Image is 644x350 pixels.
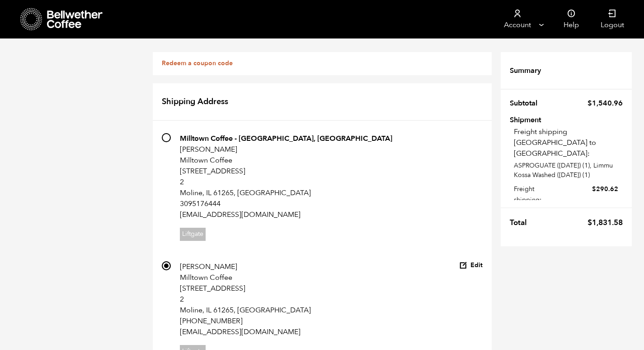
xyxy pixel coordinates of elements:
[180,283,311,294] p: [STREET_ADDRESS]
[180,316,311,326] p: [PHONE_NUMBER]
[180,305,311,316] p: Moline, IL 61265, [GEOGRAPHIC_DATA]
[588,217,592,228] span: $
[180,155,392,166] p: Milltown Coffee
[180,177,392,187] p: 2
[510,61,546,80] th: Summary
[459,261,483,270] button: Edit
[514,161,623,180] p: ASPROGUATE ([DATE]) (1), Limmu Kossa Washed ([DATE]) (1)
[588,98,623,108] bdi: 1,540.96
[180,294,311,305] p: 2
[592,185,596,193] span: $
[592,185,618,193] bdi: 290.62
[180,166,392,177] p: [STREET_ADDRESS]
[180,209,392,220] p: [EMAIL_ADDRESS][DOMAIN_NAME]
[180,272,311,283] p: Milltown Coffee
[514,183,618,206] label: Freight shipping:
[180,198,392,209] p: 3095176444
[180,261,311,272] p: [PERSON_NAME]
[180,134,392,144] strong: Milltown Coffee - [GEOGRAPHIC_DATA], [GEOGRAPHIC_DATA]
[180,187,392,198] p: Moline, IL 61265, [GEOGRAPHIC_DATA]
[162,59,233,67] a: Redeem a coupon code
[588,217,623,228] bdi: 1,831.58
[180,326,311,337] p: [EMAIL_ADDRESS][DOMAIN_NAME]
[162,261,171,270] input: [PERSON_NAME] Milltown Coffee [STREET_ADDRESS] 2 Moline, IL 61265, [GEOGRAPHIC_DATA] [PHONE_NUMBE...
[514,126,623,159] p: Freight shipping [GEOGRAPHIC_DATA] to [GEOGRAPHIC_DATA]:
[153,83,492,121] h2: Shipping Address
[510,116,562,122] th: Shipment
[510,213,532,233] th: Total
[588,98,592,108] span: $
[180,144,392,155] p: [PERSON_NAME]
[180,228,206,241] span: Liftgate
[510,94,543,113] th: Subtotal
[162,133,171,142] input: Milltown Coffee - [GEOGRAPHIC_DATA], [GEOGRAPHIC_DATA] [PERSON_NAME] Milltown Coffee [STREET_ADDR...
